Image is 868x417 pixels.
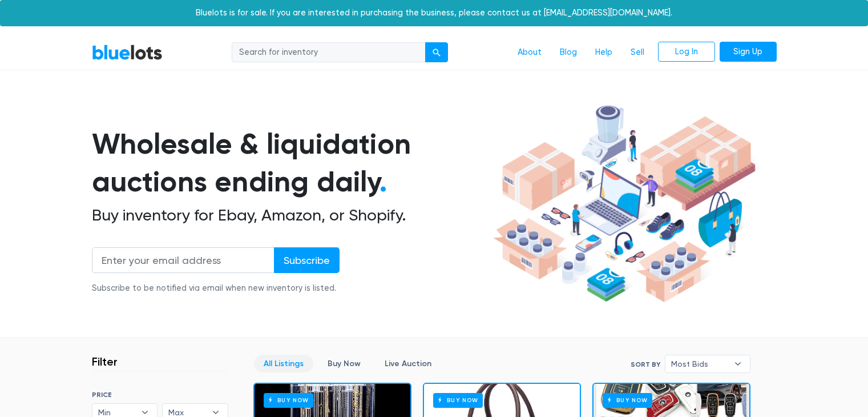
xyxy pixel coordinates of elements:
[508,42,551,63] a: About
[92,206,489,225] h2: Buy inventory for Ebay, Amazon, or Shopify.
[232,42,426,63] input: Search for inventory
[489,100,760,308] img: hero-ee84e7d0318cb26816c560f6b4441b76977f77a177738b4e94f68c95b2b83dbb.png
[92,282,340,295] div: Subscribe to be notified via email when new inventory is listed.
[92,391,228,399] h6: PRICE
[375,355,441,372] a: Live Auction
[433,393,483,407] h6: Buy Now
[92,44,163,61] a: BlueLots
[274,247,340,273] input: Subscribe
[658,42,715,62] a: Log In
[671,355,728,372] span: Most Bids
[726,355,750,372] b: ▾
[254,355,313,372] a: All Listings
[92,355,118,368] h3: Filter
[621,42,653,63] a: Sell
[380,165,387,199] span: .
[264,393,313,407] h6: Buy Now
[92,247,274,273] input: Enter your email address
[631,359,660,370] label: Sort By
[551,42,586,63] a: Blog
[92,125,489,201] h1: Wholesale & liquidation auctions ending daily
[720,42,777,62] a: Sign Up
[603,393,652,407] h6: Buy Now
[586,42,621,63] a: Help
[318,355,370,372] a: Buy Now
